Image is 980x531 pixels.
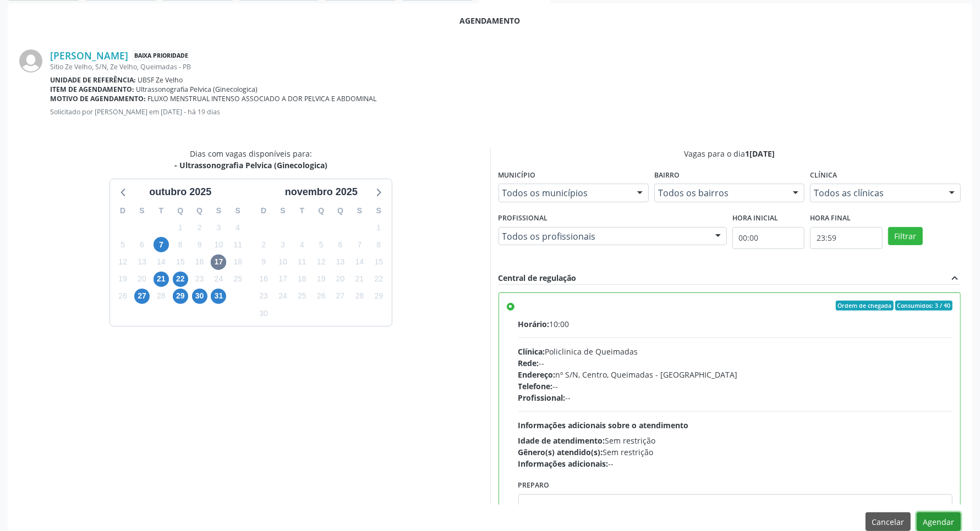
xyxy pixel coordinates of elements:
div: Agendamento [19,15,961,26]
b: Motivo de agendamento: [50,94,146,103]
span: segunda-feira, 13 de outubro de 2025 [134,255,150,270]
div: Q [171,202,190,219]
div: S [133,202,152,219]
span: sábado, 11 de outubro de 2025 [230,237,245,252]
p: Solicitado por [PERSON_NAME] em [DATE] - há 19 dias [50,107,961,117]
span: segunda-feira, 24 de novembro de 2025 [275,289,291,304]
span: quinta-feira, 6 de novembro de 2025 [333,237,348,252]
span: terça-feira, 18 de novembro de 2025 [294,272,310,287]
span: segunda-feira, 6 de outubro de 2025 [134,237,150,252]
button: Filtrar [888,227,923,246]
span: Informações adicionais: [518,458,609,469]
span: sexta-feira, 17 de outubro de 2025 [211,255,226,270]
span: quarta-feira, 8 de outubro de 2025 [173,237,188,252]
div: S [228,202,248,219]
span: segunda-feira, 17 de novembro de 2025 [275,272,291,287]
span: terça-feira, 21 de outubro de 2025 [154,272,169,287]
span: sábado, 22 de novembro de 2025 [371,272,386,287]
label: Clínica [810,167,837,184]
span: quarta-feira, 29 de outubro de 2025 [173,289,188,304]
span: quarta-feira, 26 de novembro de 2025 [314,289,329,304]
span: quinta-feira, 9 de outubro de 2025 [192,237,207,252]
span: terça-feira, 28 de outubro de 2025 [154,289,169,304]
button: Agendar [917,512,961,531]
span: domingo, 30 de novembro de 2025 [256,306,271,321]
label: Bairro [654,167,680,184]
span: sábado, 8 de novembro de 2025 [371,237,386,252]
span: Todos os bairros [658,187,782,198]
div: Sem restrição [518,435,953,446]
span: domingo, 23 de novembro de 2025 [256,289,271,304]
div: S [209,202,228,219]
span: Todos as clínicas [814,187,938,198]
div: D [254,202,273,219]
div: Q [190,202,209,219]
span: quarta-feira, 15 de outubro de 2025 [173,255,188,270]
label: Preparo [518,477,550,494]
span: domingo, 19 de outubro de 2025 [115,272,130,287]
span: terça-feira, 4 de novembro de 2025 [294,237,310,252]
div: Q [311,202,331,219]
button: Cancelar [866,512,911,531]
div: S [350,202,369,219]
span: Consumidos: 3 / 40 [895,301,952,311]
label: Município [499,167,536,184]
span: domingo, 26 de outubro de 2025 [115,289,130,304]
span: sexta-feira, 24 de outubro de 2025 [211,272,226,287]
div: -- [518,392,953,403]
span: 1[DATE] [745,148,775,159]
span: sexta-feira, 31 de outubro de 2025 [211,289,226,304]
span: quinta-feira, 27 de novembro de 2025 [333,289,348,304]
div: T [292,202,311,219]
div: -- [518,458,953,469]
span: quinta-feira, 30 de outubro de 2025 [192,289,207,304]
div: Q [331,202,350,219]
span: Endereço: [518,369,556,380]
div: - Ultrassonografia Pelvica (Ginecologica) [174,159,327,171]
span: quarta-feira, 12 de novembro de 2025 [314,255,329,270]
b: Item de agendamento: [50,85,134,94]
span: sexta-feira, 21 de novembro de 2025 [352,272,367,287]
span: terça-feira, 7 de outubro de 2025 [154,237,169,252]
div: Sitio Ze Velho, S/N, Ze Velho, Queimadas - PB [50,62,961,71]
span: sábado, 25 de outubro de 2025 [230,272,245,287]
span: quarta-feira, 19 de novembro de 2025 [314,272,329,287]
span: quarta-feira, 22 de outubro de 2025 [173,272,188,287]
span: domingo, 12 de outubro de 2025 [115,255,130,270]
img: img [19,49,42,73]
span: UBSF Ze Velho [138,75,183,85]
span: Baixa Prioridade [132,50,190,62]
span: quinta-feira, 13 de novembro de 2025 [333,255,348,270]
span: quinta-feira, 20 de novembro de 2025 [333,272,348,287]
span: quinta-feira, 16 de outubro de 2025 [192,255,207,270]
span: sábado, 29 de novembro de 2025 [371,289,386,304]
div: novembro 2025 [281,185,362,200]
span: sexta-feira, 10 de outubro de 2025 [211,237,226,252]
span: FLUXO MENSTRUAL INTENSO ASSOCIADO A DOR PELVICA E ABDOMINAL [148,94,377,103]
div: Policlinica de Queimadas [518,346,953,357]
span: Telefone: [518,381,553,391]
span: sexta-feira, 14 de novembro de 2025 [352,255,367,270]
span: Clínica: [518,346,545,357]
span: Gênero(s) atendido(s): [518,447,603,457]
div: nº S/N, Centro, Queimadas - [GEOGRAPHIC_DATA] [518,369,953,380]
span: Horário: [518,319,550,329]
div: -- [518,380,953,392]
input: Selecione o horário [810,227,883,249]
div: S [273,202,293,219]
span: Todos os municípios [502,187,626,198]
div: Sem restrição [518,446,953,458]
span: sábado, 1 de novembro de 2025 [371,220,386,235]
span: sábado, 4 de outubro de 2025 [230,220,245,235]
div: 10:00 [518,318,953,330]
span: segunda-feira, 3 de novembro de 2025 [275,237,291,252]
span: domingo, 16 de novembro de 2025 [256,272,271,287]
span: terça-feira, 25 de novembro de 2025 [294,289,310,304]
span: Informações adicionais sobre o atendimento [518,420,689,430]
span: Ultrassonografia Pelvica (Ginecologica) [136,85,258,94]
span: Ordem de chegada [836,301,894,311]
div: Vagas para o dia [499,148,961,159]
span: sábado, 18 de outubro de 2025 [230,255,245,270]
label: Profissional [499,210,548,227]
label: Hora inicial [732,210,778,227]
